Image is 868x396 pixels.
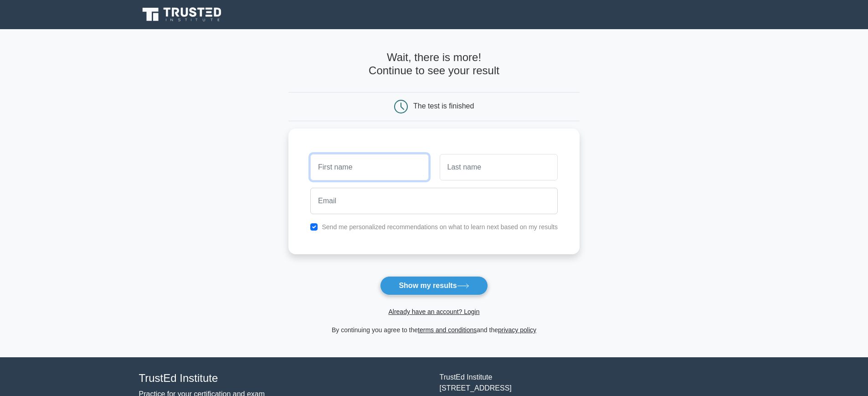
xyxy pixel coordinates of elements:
a: privacy policy [498,326,536,334]
label: Send me personalized recommendations on what to learn next based on my results [322,223,558,231]
a: terms and conditions [418,326,477,334]
button: Show my results [380,276,488,295]
input: Email [310,188,558,214]
input: First name [310,154,428,180]
div: The test is finished [413,102,474,110]
h4: TrustEd Institute [139,372,429,385]
a: Already have an account? Login [388,308,479,315]
input: Last name [440,154,558,180]
h4: Wait, there is more! Continue to see your result [288,51,580,77]
div: By continuing you agree to the and the [283,324,585,335]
